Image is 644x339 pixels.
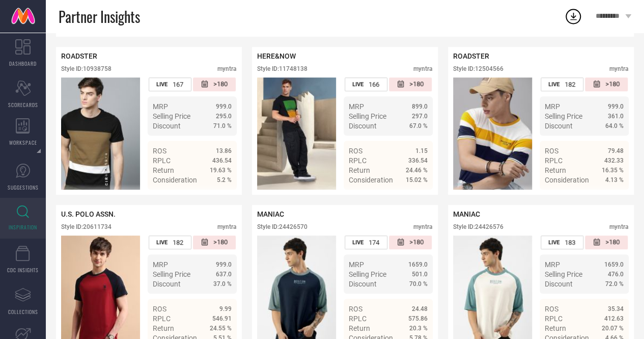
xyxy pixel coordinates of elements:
span: ROADSTER [453,52,489,60]
span: 16.35 % [602,167,624,174]
span: 9.99 [219,305,232,312]
span: Discount [153,280,181,288]
span: LIVE [156,81,167,88]
span: RPLC [545,157,563,165]
div: Number of days since the style was first listed on the platform [193,77,236,91]
span: RPLC [545,315,563,323]
span: 70.0 % [409,280,428,288]
span: CDC INSIGHTS [7,266,39,274]
span: 476.0 [608,271,624,278]
span: 1659.0 [604,261,624,268]
div: myntra [609,65,629,72]
span: 19.63 % [210,167,232,174]
div: myntra [413,223,433,230]
img: Style preview image [257,77,336,190]
div: Style ID: 24426576 [453,223,503,230]
span: Consideration [153,176,197,184]
span: SCORECARDS [8,101,38,109]
span: MRP [153,102,168,111]
span: Details [601,194,624,202]
span: 999.0 [216,261,232,268]
div: Number of days since the style was first listed on the platform [193,236,236,249]
span: Discount [153,122,181,130]
div: Click to view image [61,77,140,190]
span: 37.0 % [213,280,232,288]
div: myntra [413,65,433,72]
span: Consideration [545,176,589,184]
span: LIVE [548,239,559,246]
span: 35.34 [608,305,624,312]
span: 999.0 [216,103,232,110]
span: MRP [349,102,364,111]
div: Number of days since the style was first listed on the platform [585,236,628,249]
a: Details [591,194,624,202]
span: Details [405,194,428,202]
span: ROS [153,147,166,155]
span: ROS [545,305,558,313]
span: ROS [349,305,362,313]
span: Return [153,324,174,332]
span: >180 [605,238,620,247]
span: 361.0 [608,113,624,120]
span: Selling Price [153,270,190,278]
div: Number of days the style has been live on the platform [149,236,191,249]
span: 899.0 [412,103,428,110]
span: 174 [369,239,379,246]
span: Discount [349,280,377,288]
a: Details [199,194,232,202]
span: 297.0 [412,113,428,120]
span: LIVE [548,81,559,88]
span: >180 [409,238,424,247]
span: LIVE [352,81,363,88]
span: MRP [545,260,560,269]
span: 999.0 [608,103,624,110]
div: Style ID: 20611734 [61,223,111,230]
span: Selling Price [545,270,582,278]
span: RPLC [153,315,171,323]
div: Number of days the style has been live on the platform [149,77,191,91]
span: 182 [173,239,183,246]
div: Style ID: 11748138 [257,65,307,72]
span: 412.63 [604,315,624,322]
span: 501.0 [412,271,428,278]
span: Return [349,166,370,174]
span: U.S. POLO ASSN. [61,210,116,218]
span: ROS [545,147,558,155]
span: 67.0 % [409,122,428,129]
span: INSPIRATION [9,223,37,231]
span: 24.48 [412,305,428,312]
span: 295.0 [216,113,232,120]
span: ROS [349,147,362,155]
span: Return [545,166,566,174]
span: Details [209,194,232,202]
span: >180 [409,80,424,89]
span: Return [545,324,566,332]
span: RPLC [349,315,367,323]
div: Open download list [564,7,582,25]
div: Click to view image [453,77,532,190]
a: Details [395,194,428,202]
span: 24.55 % [210,325,232,332]
span: RPLC [153,157,171,165]
span: Partner Insights [59,6,140,27]
div: Style ID: 24426570 [257,223,307,230]
span: 4.13 % [605,176,624,184]
span: 167 [173,81,183,88]
span: SUGGESTIONS [8,184,39,191]
div: Number of days since the style was first listed on the platform [389,77,432,91]
span: 336.54 [408,157,428,164]
span: >180 [605,80,620,89]
div: Number of days the style has been live on the platform [345,77,387,91]
span: 166 [369,81,379,88]
span: 637.0 [216,271,232,278]
div: Number of days the style has been live on the platform [345,236,387,249]
div: Style ID: 10938758 [61,65,111,72]
div: myntra [609,223,629,230]
span: 575.86 [408,315,428,322]
span: 24.46 % [406,167,428,174]
span: Discount [349,122,377,130]
div: Number of days since the style was first listed on the platform [389,236,432,249]
span: 432.33 [604,157,624,164]
span: 546.91 [212,315,232,322]
span: 13.86 [216,147,232,154]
